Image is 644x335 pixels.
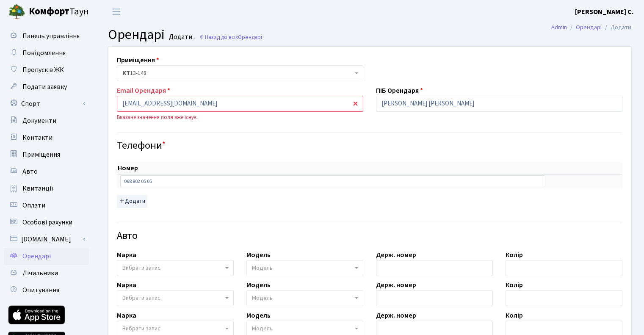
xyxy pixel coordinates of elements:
span: Орендарі [22,252,51,261]
b: КТ [122,69,130,78]
label: Колір [506,250,523,260]
a: [PERSON_NAME] С. [575,7,634,17]
span: Модель [252,264,273,272]
span: Пропуск в ЖК [22,65,64,75]
label: Марка [117,310,136,321]
li: Додати [602,23,631,32]
label: Держ. номер [376,250,416,260]
span: Орендарі [238,33,262,41]
small: Додати . [167,33,195,41]
a: Назад до всіхОрендарі [199,33,262,41]
span: Вибрати запис [122,294,160,302]
nav: breadcrumb [539,19,644,36]
a: Контакти [4,129,89,146]
a: Панель управління [4,28,89,44]
span: Повідомлення [22,48,66,58]
span: Панель управління [22,31,80,41]
div: Вказане значення поля вже існує. [117,114,363,122]
a: Документи [4,112,89,129]
button: Додати [117,195,147,208]
th: Номер [117,162,549,174]
span: Модель [252,324,273,333]
span: Опитування [22,285,59,295]
a: Повідомлення [4,44,89,61]
b: [PERSON_NAME] С. [575,7,634,17]
span: Авто [22,167,38,176]
span: Таун [29,5,89,19]
a: Подати заявку [4,78,89,95]
label: Email Орендаря [117,86,170,96]
span: Особові рахунки [22,218,72,227]
img: logo.png [8,3,25,20]
span: Документи [22,116,56,125]
span: <b>КТ</b>&nbsp;&nbsp;&nbsp;&nbsp;13-148 [117,65,363,81]
a: Admin [551,23,567,32]
a: Авто [4,163,89,180]
a: [DOMAIN_NAME] [4,231,89,248]
span: Оплати [22,201,45,210]
label: ПІБ Орендаря [376,86,423,96]
h4: Телефони [117,140,622,152]
span: Модель [252,294,273,302]
span: Квитанції [22,184,53,193]
label: Модель [246,250,271,260]
a: Спорт [4,95,89,112]
a: Оплати [4,197,89,214]
button: Переключити навігацію [106,5,127,19]
h4: Авто [117,230,622,242]
label: Колір [506,280,523,290]
label: Держ. номер [376,280,416,290]
a: Орендарі [576,23,602,32]
span: Контакти [22,133,53,142]
a: Квитанції [4,180,89,197]
label: Марка [117,280,136,290]
span: Лічильники [22,269,58,278]
span: Орендарі [108,25,165,44]
a: Лічильники [4,265,89,282]
a: Орендарі [4,248,89,265]
span: <b>КТ</b>&nbsp;&nbsp;&nbsp;&nbsp;13-148 [122,69,353,78]
span: Приміщення [22,150,60,159]
label: Марка [117,250,136,260]
label: Модель [246,280,271,290]
input: Буде використано в якості логіна [117,96,363,112]
a: Приміщення [4,146,89,163]
span: Вибрати запис [122,324,160,333]
a: Опитування [4,282,89,299]
label: Приміщення [117,55,159,65]
label: Модель [246,310,271,321]
label: Держ. номер [376,310,416,321]
span: Вибрати запис [122,264,160,272]
label: Колір [506,310,523,321]
b: Комфорт [29,5,69,18]
a: Пропуск в ЖК [4,61,89,78]
span: Подати заявку [22,82,67,91]
a: Особові рахунки [4,214,89,231]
